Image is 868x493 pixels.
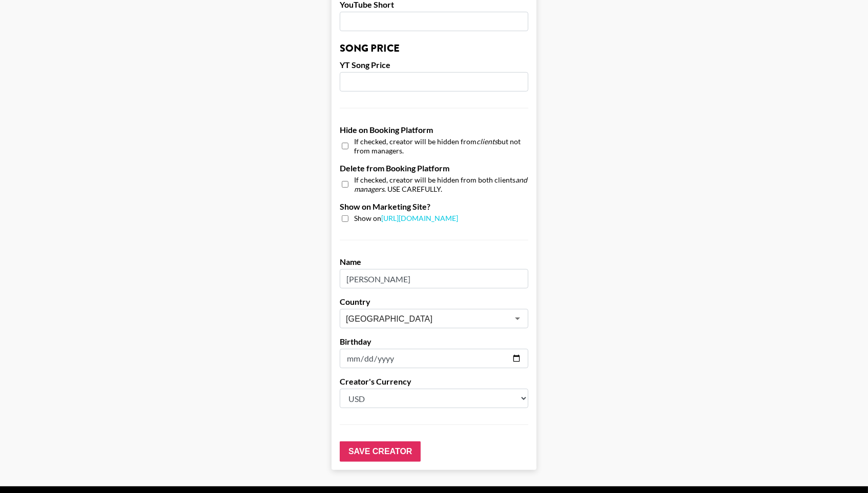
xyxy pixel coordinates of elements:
[340,257,528,267] label: Name
[340,125,528,135] label: Hide on Booking Platform
[340,163,528,173] label: Delete from Booking Platform
[354,175,528,193] span: If checked, creator will be hidden from both clients . USE CAREFULLY.
[340,376,528,387] label: Creator's Currency
[354,175,527,193] em: and managers
[510,311,525,326] button: Open
[381,214,458,222] a: [URL][DOMAIN_NAME]
[340,60,528,70] label: YT Song Price
[340,297,528,307] label: Country
[354,137,528,155] span: If checked, creator will be hidden from but not from managers.
[477,137,498,146] em: clients
[340,201,528,212] label: Show on Marketing Site?
[354,214,458,223] span: Show on
[340,441,421,462] input: Save Creator
[340,43,528,54] h3: Song Price
[340,337,528,347] label: Birthday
